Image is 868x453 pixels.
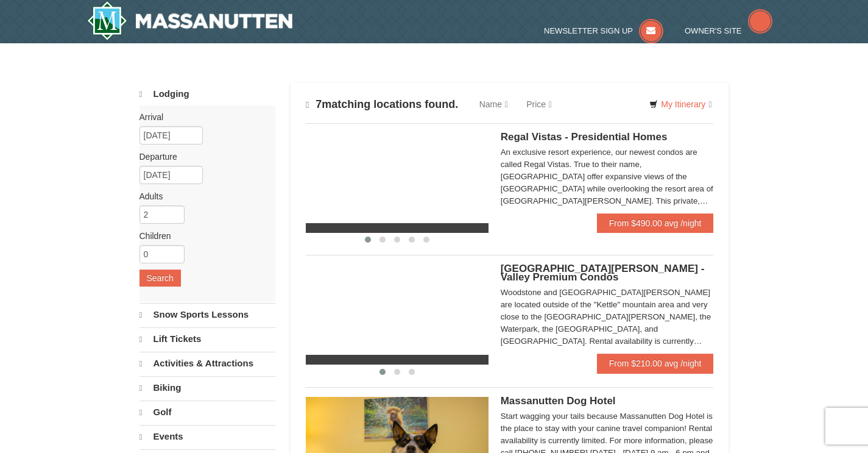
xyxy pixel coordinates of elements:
[139,401,275,424] a: Golf
[544,26,633,35] span: Newsletter Sign Up
[139,151,266,163] label: Departure
[139,376,275,399] a: Biking
[139,83,275,105] a: Lodging
[87,1,293,40] a: Massanutten Resort
[87,1,293,40] img: Massanutten Resort Logo
[685,26,772,35] a: Owner's Site
[139,269,181,287] button: Search
[470,92,517,116] a: Name
[501,395,616,407] span: Massanutten Dog Hotel
[544,26,663,35] a: Newsletter Sign Up
[501,263,705,283] span: [GEOGRAPHIC_DATA][PERSON_NAME] - Valley Premium Condos
[517,92,561,116] a: Price
[641,95,719,113] a: My Itinerary
[139,425,275,448] a: Events
[139,111,266,123] label: Arrival
[139,230,266,242] label: Children
[685,26,742,35] span: Owner's Site
[501,131,668,143] span: Regal Vistas - Presidential Homes
[597,213,714,233] a: From $490.00 avg /night
[139,352,275,375] a: Activities & Attractions
[139,303,275,326] a: Snow Sports Lessons
[501,287,714,348] div: Woodstone and [GEOGRAPHIC_DATA][PERSON_NAME] are located outside of the "Kettle" mountain area an...
[139,190,266,202] label: Adults
[597,354,714,373] a: From $210.00 avg /night
[501,146,714,207] div: An exclusive resort experience, our newest condos are called Regal Vistas. True to their name, [G...
[139,327,275,351] a: Lift Tickets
